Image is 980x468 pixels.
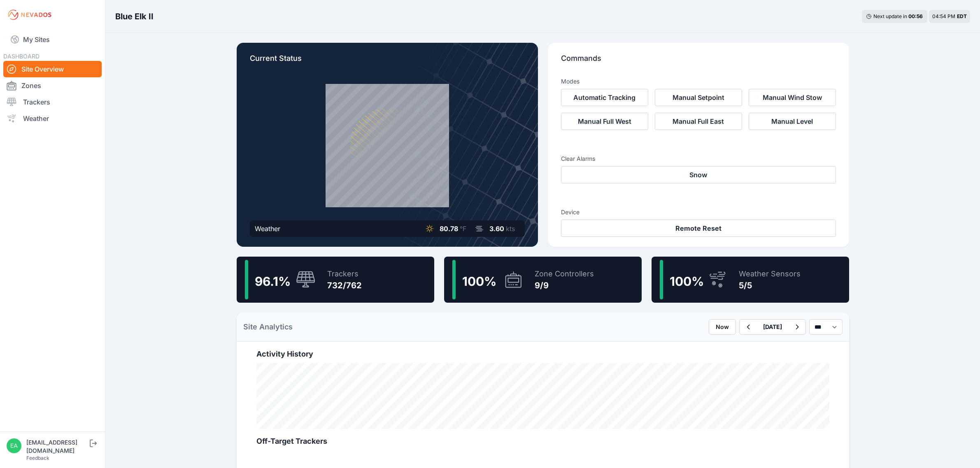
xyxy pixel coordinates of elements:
[327,280,362,291] div: 732/762
[3,61,102,77] a: Site Overview
[3,30,102,49] a: My Sites
[561,77,580,86] h3: Modes
[3,53,40,60] span: DASHBOARD
[535,268,594,280] div: Zone Controllers
[440,225,458,233] span: 80.78
[3,77,102,94] a: Zones
[757,320,789,334] button: [DATE]
[444,257,642,303] a: 100%Zone Controllers9/9
[460,225,466,233] span: °F
[739,268,801,280] div: Weather Sensors
[237,257,434,303] a: 96.1%Trackers732/762
[7,438,21,453] img: eamon@nevados.solar
[250,53,525,71] p: Current Status
[561,155,836,163] h3: Clear Alarms
[115,6,154,27] nav: Breadcrumb
[255,224,280,234] div: Weather
[489,225,504,233] span: 3.60
[655,113,742,130] button: Manual Full East
[561,89,648,106] button: Automatic Tracking
[26,438,88,455] div: [EMAIL_ADDRESS][DOMAIN_NAME]
[115,11,154,22] h3: Blue Elk II
[561,220,836,237] button: Remote Reset
[873,13,907,19] span: Next update in
[908,13,923,20] div: 00 : 56
[506,225,515,233] span: kts
[26,455,49,461] a: Feedback
[652,257,849,303] a: 100%Weather Sensors5/5
[749,113,836,130] button: Manual Level
[739,280,801,291] div: 5/5
[670,274,704,289] span: 100 %
[462,274,496,289] span: 100 %
[561,208,836,216] h3: Device
[561,113,648,130] button: Manual Full West
[957,13,967,19] span: EDT
[561,166,836,183] button: Snow
[255,274,291,289] span: 96.1 %
[243,321,293,333] h2: Site Analytics
[3,94,102,110] a: Trackers
[749,89,836,106] button: Manual Wind Stow
[7,8,53,21] img: Nevados
[932,13,955,19] span: 04:54 PM
[3,110,102,127] a: Weather
[655,89,742,106] button: Manual Setpoint
[709,319,736,335] button: Now
[561,53,836,71] p: Commands
[327,268,362,280] div: Trackers
[535,280,594,291] div: 9/9
[256,348,829,360] h2: Activity History
[256,436,829,447] h2: Off-Target Trackers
